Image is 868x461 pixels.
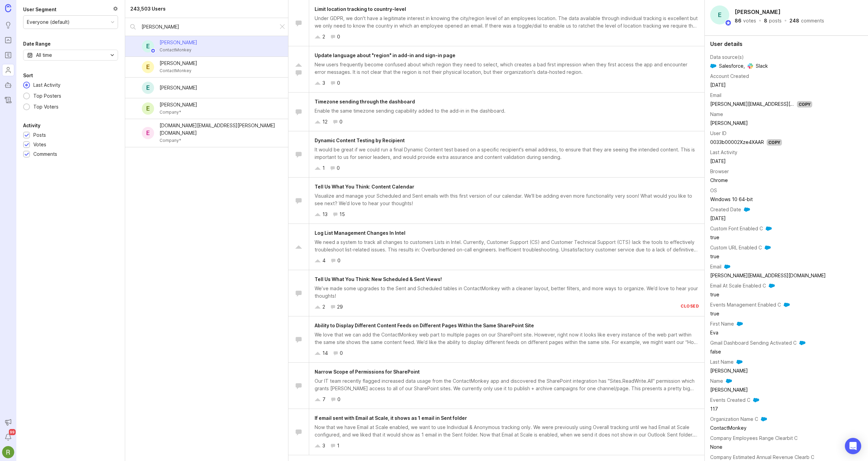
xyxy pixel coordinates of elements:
[710,82,726,88] time: [DATE]
[2,446,14,458] img: Ryan Duguid
[160,67,197,75] div: ContactMonkey
[799,340,805,346] img: Salesforce logo
[2,416,14,428] button: Announcements
[337,303,343,311] div: 29
[710,272,826,279] div: [PERSON_NAME][EMAIL_ADDRESS][DOMAIN_NAME]
[33,131,46,139] div: Posts
[710,130,727,137] div: User ID
[288,224,704,270] a: Log List Management Changes In IntelWe need a system to track all changes to customers Lists in I...
[2,431,14,443] button: Notifications
[710,329,826,336] div: Eva
[30,92,65,100] div: Top Posters
[142,102,154,115] div: E
[2,79,14,91] a: Autopilot
[315,230,405,236] span: Log List Management Changes In Intel
[710,225,763,232] div: Custom Font Enabled C
[710,215,726,221] time: [DATE]
[315,323,534,328] span: Ability to Display Different Content Feeds on Different Pages Within the Same SharePoint Site
[322,349,328,357] div: 14
[710,168,729,175] div: Browser
[322,303,325,311] div: 2
[23,121,40,130] div: Activity
[710,263,721,270] div: Email
[784,18,787,23] div: ·
[710,377,723,385] div: Name
[767,139,782,146] div: Copy
[845,438,861,454] div: Open Intercom Messenger
[710,244,762,251] div: Custom URL Enabled C
[710,138,764,146] div: 0033b00002Xze4XAAR
[710,195,826,204] td: Windows 10 64-bit
[710,206,741,213] div: Created Date
[748,62,768,70] span: Slack
[9,429,16,435] span: 99
[710,415,758,423] div: Organization Name C
[710,443,826,451] div: None
[2,49,14,61] a: Roadmaps
[337,33,340,40] div: 0
[744,207,750,213] img: Salesforce logo
[748,63,753,69] img: Slack logo
[33,150,57,158] div: Comments
[288,363,704,409] a: Narrow Scope of Permissions for SharePointOur IT team recently flagged increased data usage from ...
[160,101,197,109] div: [PERSON_NAME]
[735,18,741,23] div: 86
[30,81,64,89] div: Last Activity
[142,40,154,52] div: E
[710,234,826,241] div: true
[315,15,699,30] div: Under GDPR, we don't have a legitimate interest in knowing the city/region level of an employees ...
[797,101,812,108] div: Copy
[710,149,737,156] div: Last Activity
[710,253,826,260] div: true
[710,396,750,404] div: Events Created C
[315,331,699,346] div: We love that we can add the ContactMonkey web part to multiple pages on our SharePoint site. Howe...
[710,310,826,317] div: true
[724,264,730,270] img: Salesforce logo
[710,158,726,164] time: [DATE]
[710,187,717,194] div: OS
[33,141,46,148] div: Votes
[789,18,799,23] div: 248
[322,211,328,218] div: 13
[801,18,824,23] div: comments
[322,257,325,264] div: 4
[339,118,343,126] div: 0
[761,416,767,422] img: Salesforce logo
[315,377,699,392] div: Our IT team recently flagged increased data usage from the ContactMonkey app and discovered the S...
[743,18,756,23] div: votes
[160,109,197,116] div: Company*
[710,41,863,47] div: User details
[339,211,345,218] div: 15
[710,434,798,442] div: Company Employees Range Clearbit C
[27,18,70,26] div: Everyone (default)
[710,92,721,99] div: Email
[710,291,826,298] div: true
[288,409,704,455] a: If email sent with Email at Scale, it shows as 1 email in Sent folderNow that we have Email at Sc...
[160,84,197,92] div: [PERSON_NAME]
[142,82,154,94] div: E
[337,396,340,403] div: 0
[322,33,325,40] div: 2
[288,131,704,178] a: Dynamic Content Testing by RecipientIt would be great if we could run a final Dynamic Content tes...
[36,51,52,59] div: All time
[725,19,732,26] img: member badge
[710,339,797,347] div: Gmail Dashboard Sending Activated C
[736,359,742,365] img: Salesforce logo
[288,270,704,316] a: Tell Us What You Think: New Scheduled & Sent Views!We’ve made some upgrades to the Sent and Sched...
[315,276,442,282] span: Tell Us What You Think: New Scheduled & Sent Views!
[315,192,699,207] div: Visualize and manage your Scheduled and Sent emails with this first version of our calendar. We'l...
[710,348,826,356] div: false
[288,316,704,363] a: Ability to Display Different Content Feeds on Different Pages Within the Same SharePoint SiteWe l...
[160,122,277,137] div: [DOMAIN_NAME][EMAIL_ADDRESS][PERSON_NAME][DOMAIN_NAME]
[288,93,704,131] a: Timezone sending through the dashboardEnable the same timezone sending capability added to the ad...
[23,40,51,48] div: Date Range
[710,386,826,394] div: [PERSON_NAME]
[151,48,156,53] img: member badge
[142,61,154,73] div: E
[23,5,56,14] div: User Segment
[2,64,14,76] a: Users
[710,454,814,461] div: Company Estimated Annual Revenue Clearb C
[315,424,699,439] div: Now that we have Email at Scale enabled, we want to use Individual & Anonymous tracking only. We ...
[315,146,699,161] div: It would be great if we could run a final Dynamic Content test based on a specific recipient's em...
